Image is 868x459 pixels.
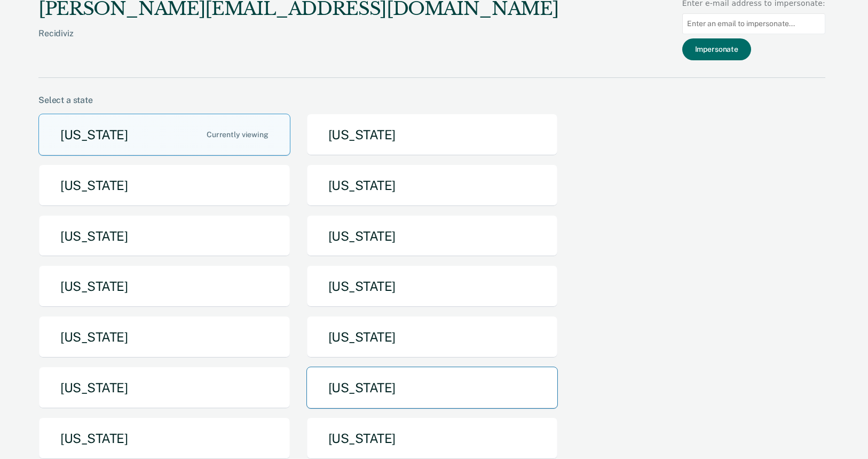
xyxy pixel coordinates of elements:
[306,215,558,257] button: [US_STATE]
[306,316,558,358] button: [US_STATE]
[306,265,558,307] button: [US_STATE]
[38,215,290,257] button: [US_STATE]
[682,38,751,60] button: Impersonate
[306,367,558,409] button: [US_STATE]
[38,114,290,156] button: [US_STATE]
[38,164,290,207] button: [US_STATE]
[38,316,290,358] button: [US_STATE]
[306,164,558,207] button: [US_STATE]
[306,114,558,156] button: [US_STATE]
[38,367,290,409] button: [US_STATE]
[38,28,558,56] div: Recidiviz
[38,95,825,105] div: Select a state
[682,13,825,34] input: Enter an email to impersonate...
[38,265,290,307] button: [US_STATE]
